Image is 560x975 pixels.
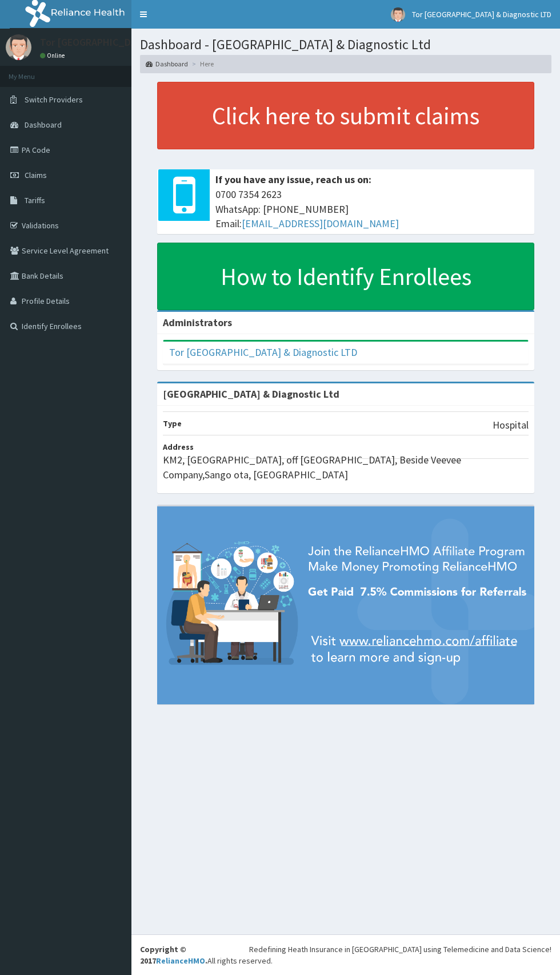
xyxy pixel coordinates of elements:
[242,217,399,230] a: [EMAIL_ADDRESS][DOMAIN_NAME]
[169,346,357,359] a: Tor [GEOGRAPHIC_DATA] & Diagnostic LTD
[146,59,188,69] a: Dashboard
[25,195,45,205] span: Tariffs
[157,82,534,149] a: Click here to submit claims
[215,187,529,231] span: 0700 7354 2623 WhatsApp: [PHONE_NUMBER] Email:
[249,944,551,955] div: Redefining Heath Insurance in [GEOGRAPHIC_DATA] using Telemedicine and Data Science!
[25,170,47,180] span: Claims
[493,418,529,433] p: Hospital
[40,37,229,47] p: Tor [GEOGRAPHIC_DATA] & Diagnostic LTD
[163,387,339,401] strong: [GEOGRAPHIC_DATA] & Diagnostic Ltd
[163,316,232,329] b: Administrators
[131,934,560,975] footer: All rights reserved.
[6,34,31,60] img: User Image
[25,94,83,105] span: Switch Providers
[157,243,534,310] a: How to Identify Enrollees
[412,9,551,19] span: Tor [GEOGRAPHIC_DATA] & Diagnostic LTD
[40,51,67,60] a: Online
[189,59,214,69] li: Here
[140,37,551,52] h1: Dashboard - [GEOGRAPHIC_DATA] & Diagnostic Ltd
[157,506,534,704] img: provider-team-banner.png
[140,944,207,966] strong: Copyright © 2017 .
[156,956,205,966] a: RelianceHMO
[25,120,62,130] span: Dashboard
[163,418,182,429] b: Type
[215,173,371,186] b: If you have any issue, reach us on:
[391,7,405,22] img: User Image
[163,442,194,452] b: Address
[163,453,529,482] p: KM2, [GEOGRAPHIC_DATA], off [GEOGRAPHIC_DATA], Beside Veevee Company,Sango ota, [GEOGRAPHIC_DATA]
